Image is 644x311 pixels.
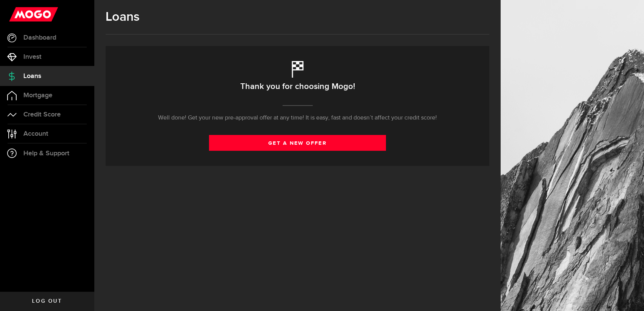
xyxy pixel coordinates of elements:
a: get a new offer [209,135,386,151]
span: Mortgage [23,92,52,99]
span: Help & Support [23,150,69,157]
h1: Loans [106,9,489,25]
p: Well done! Get your new pre-approval offer at any time! It is easy, fast and doesn’t affect your ... [158,113,437,123]
span: Credit Score [23,111,61,118]
span: Account [23,130,48,137]
span: Dashboard [23,34,56,41]
span: Loans [23,73,41,80]
iframe: LiveChat chat widget [612,279,644,311]
h2: Thank you for choosing Mogo! [240,79,355,95]
span: Log out [32,299,62,304]
span: Invest [23,54,41,60]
